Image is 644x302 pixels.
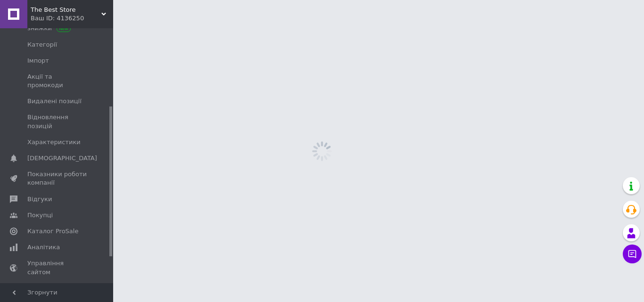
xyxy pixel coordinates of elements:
span: Акції та промокоди [27,73,87,90]
span: Видалені позиції [27,97,82,106]
span: Покупці [27,211,53,220]
span: Імпорт [27,57,49,65]
span: Управління сайтом [27,259,87,276]
span: Категорії [27,41,57,49]
div: Ваш ID: 4136250 [31,14,113,23]
span: Відновлення позицій [27,113,87,130]
span: Показники роботи компанії [27,170,87,187]
span: Аналітика [27,243,60,252]
span: Характеристики [27,138,81,147]
span: Каталог ProSale [27,227,78,236]
span: Відгуки [27,195,52,204]
span: [DEMOGRAPHIC_DATA] [27,154,97,163]
button: Чат з покупцем [623,245,642,263]
span: The Best Store [31,6,101,14]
